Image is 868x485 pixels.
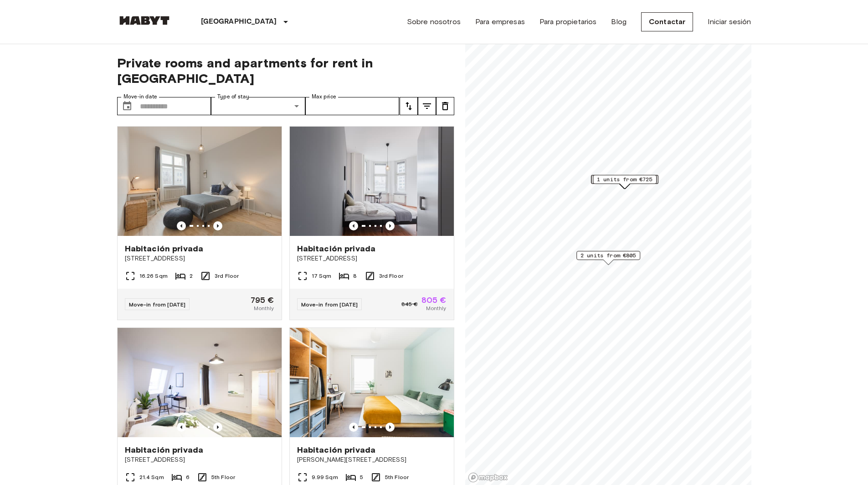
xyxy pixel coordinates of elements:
span: 5 [360,473,363,481]
button: Previous image [213,221,222,230]
button: Choose date [118,97,136,115]
span: Habitación privada [125,444,204,455]
span: 795 € [251,296,274,304]
span: 16.26 Sqm [139,272,168,280]
button: Previous image [177,221,186,230]
span: 1 units from €725 [597,175,652,184]
img: Marketing picture of unit DE-01-046-001-05H [118,328,282,437]
a: Sobre nosotros [407,16,461,27]
button: Previous image [385,423,395,432]
span: 5th Floor [385,473,409,481]
img: Marketing picture of unit DE-01-047-05H [290,127,454,236]
span: Private rooms and apartments for rent in [GEOGRAPHIC_DATA] [117,55,454,86]
span: 845 € [401,300,418,308]
a: Iniciar sesión [708,16,751,27]
span: 805 € [421,296,447,304]
span: Habitación privada [125,243,204,254]
a: Blog [611,16,627,27]
p: [GEOGRAPHIC_DATA] [201,16,277,27]
button: Previous image [177,423,186,432]
span: Habitación privada [297,444,376,455]
label: Move-in date [123,93,157,101]
a: Contactar [641,12,693,31]
span: 2 units from €805 [580,251,636,260]
span: Monthly [254,304,274,312]
button: tune [418,97,436,115]
button: tune [400,97,418,115]
div: Map marker [591,175,658,189]
a: Para empresas [475,16,525,27]
a: Marketing picture of unit DE-01-047-05HPrevious imagePrevious imageHabitación privada[STREET_ADDR... [289,126,454,320]
label: Max price [312,93,336,101]
div: Map marker [593,175,657,189]
span: 5th Floor [211,473,235,481]
span: Move-in from [DATE] [301,301,358,308]
span: 8 [353,272,357,280]
button: Previous image [349,221,358,230]
a: Mapbox logo [468,472,508,483]
span: [STREET_ADDRESS] [125,254,274,263]
span: 3rd Floor [215,272,239,280]
button: Previous image [213,423,222,432]
a: Para propietarios [539,16,597,27]
span: 9.99 Sqm [312,473,338,481]
span: Move-in from [DATE] [129,301,186,308]
a: Marketing picture of unit DE-01-078-004-02HPrevious imagePrevious imageHabitación privada[STREET_... [117,126,282,320]
span: [PERSON_NAME][STREET_ADDRESS] [297,455,447,465]
img: Marketing picture of unit DE-01-078-004-02H [118,127,282,236]
img: Marketing picture of unit DE-01-08-020-03Q [290,328,454,437]
span: Monthly [426,304,446,312]
span: 21.4 Sqm [139,473,164,481]
span: Habitación privada [297,243,376,254]
span: 17 Sqm [312,272,332,280]
img: Habyt [117,16,172,25]
button: Previous image [349,423,358,432]
label: Type of stay [217,93,249,101]
span: [STREET_ADDRESS] [125,455,274,465]
button: Previous image [385,221,395,230]
span: 6 [186,473,190,481]
button: tune [436,97,454,115]
span: 3rd Floor [379,272,403,280]
span: [STREET_ADDRESS] [297,254,447,263]
span: 2 [190,272,193,280]
div: Map marker [576,251,640,265]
